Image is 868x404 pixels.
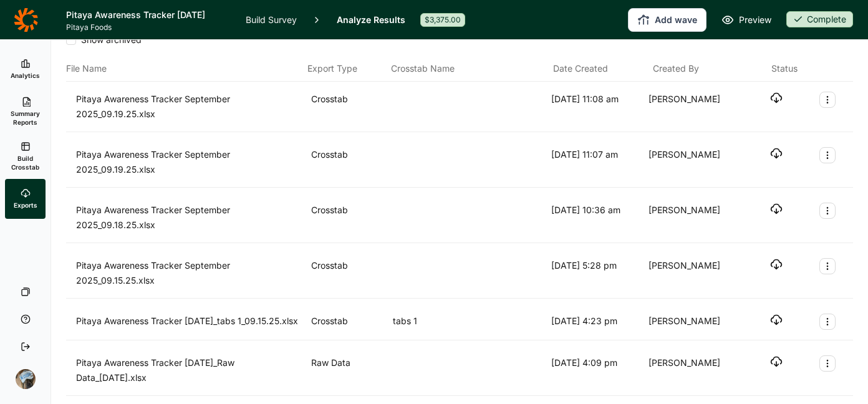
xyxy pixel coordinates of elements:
[311,92,388,122] div: Crosstab
[76,147,306,177] div: Pitaya Awareness Tracker September 2025_09.19.25.xlsx
[819,355,836,372] button: Export Actions
[76,92,306,122] div: Pitaya Awareness Tracker September 2025_09.19.25.xlsx
[551,314,644,330] div: [DATE] 4:23 pm
[311,314,388,330] div: Crosstab
[819,203,836,219] button: Export Actions
[649,147,741,177] div: [PERSON_NAME]
[819,258,836,274] button: Export Actions
[311,258,388,288] div: Crosstab
[66,61,302,76] div: File Name
[649,314,741,330] div: [PERSON_NAME]
[76,203,306,233] div: Pitaya Awareness Tracker September 2025_09.18.25.xlsx
[770,92,783,104] button: Download file
[5,89,46,134] a: Summary Reports
[819,92,836,108] button: Export Actions
[551,203,644,233] div: [DATE] 10:36 am
[819,147,836,163] button: Export Actions
[420,13,465,27] div: $3,375.00
[770,203,783,215] button: Download file
[721,12,771,27] a: Preview
[649,355,741,385] div: [PERSON_NAME]
[16,369,36,389] img: ocn8z7iqvmiiaveqkfqd.png
[649,203,741,233] div: [PERSON_NAME]
[393,314,546,330] div: tabs 1
[771,61,798,76] div: Status
[66,22,231,32] span: Pitaya Foods
[311,355,388,385] div: Raw Data
[649,92,741,122] div: [PERSON_NAME]
[770,147,783,160] button: Download file
[649,258,741,288] div: [PERSON_NAME]
[10,154,41,171] span: Build Crosstab
[551,147,644,177] div: [DATE] 11:07 am
[786,11,853,29] button: Complete
[770,314,783,326] button: Download file
[14,201,37,209] span: Exports
[786,11,853,27] div: Complete
[551,92,644,122] div: [DATE] 11:08 am
[311,147,388,177] div: Crosstab
[66,7,231,22] h1: Pitaya Awareness Tracker [DATE]
[10,109,41,127] span: Summary Reports
[5,49,46,89] a: Analytics
[11,71,40,80] span: Analytics
[76,34,142,46] span: Show archived
[76,314,306,330] div: Pitaya Awareness Tracker [DATE]_tabs 1_09.15.25.xlsx
[553,61,647,76] div: Date Created
[311,203,388,233] div: Crosstab
[76,355,306,385] div: Pitaya Awareness Tracker [DATE]_Raw Data_[DATE].xlsx
[770,355,783,368] button: Download file
[76,258,306,288] div: Pitaya Awareness Tracker September 2025_09.15.25.xlsx
[391,61,548,76] div: Crosstab Name
[770,258,783,271] button: Download file
[819,314,836,330] button: Export Actions
[5,179,46,219] a: Exports
[5,134,46,179] a: Build Crosstab
[653,61,747,76] div: Created By
[307,61,386,76] div: Export Type
[551,355,644,385] div: [DATE] 4:09 pm
[739,12,771,27] span: Preview
[628,8,706,32] button: Add wave
[551,258,644,288] div: [DATE] 5:28 pm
